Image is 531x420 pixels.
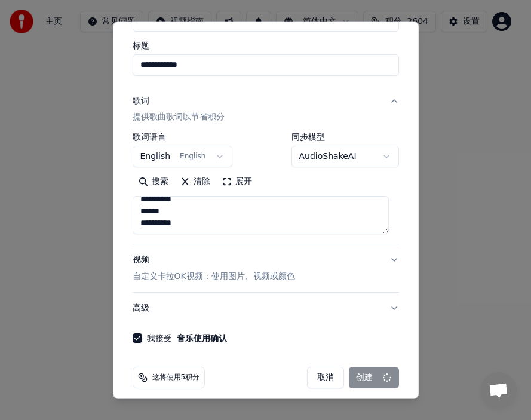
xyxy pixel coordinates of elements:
button: 取消 [307,367,344,388]
div: 歌词提供歌曲歌词以节省积分 [133,133,399,244]
label: 标题 [133,41,399,49]
button: 清除 [174,172,216,191]
p: 提供歌曲歌词以节省积分 [133,111,225,123]
label: 同步模型 [291,133,399,141]
span: 这将使用5积分 [152,373,200,382]
div: 歌词 [133,94,149,106]
p: 自定义卡拉OK视频：使用图片、视频或颜色 [133,271,295,283]
label: 歌词语言 [133,133,233,141]
button: 搜索 [133,172,174,191]
button: 我接受 [177,334,227,342]
div: 视频 [133,254,295,283]
label: 我接受 [147,334,227,342]
button: 展开 [216,172,258,191]
button: 高级 [133,293,399,324]
button: 视频自定义卡拉OK视频：使用图片、视频或颜色 [133,244,399,292]
button: 歌词提供歌曲歌词以节省积分 [133,85,399,133]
